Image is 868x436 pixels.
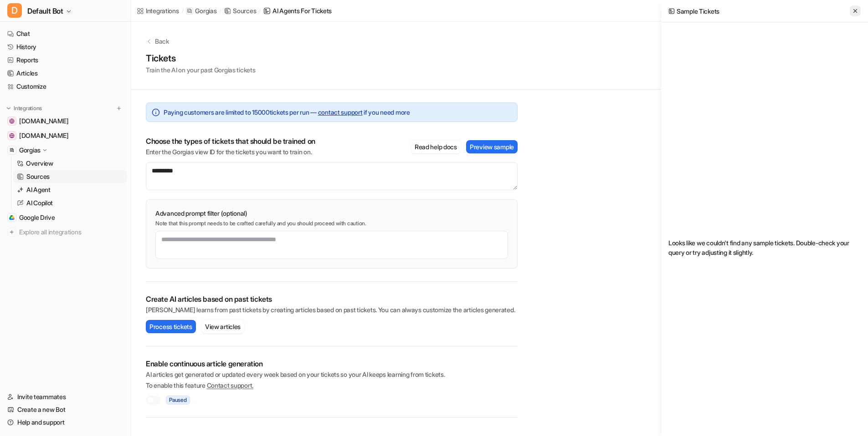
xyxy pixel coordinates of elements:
span: Google Drive [19,213,55,222]
img: explore all integrations [7,228,16,237]
p: AI Copilot [26,198,53,208]
a: Customize [4,80,127,93]
img: Google Drive [9,215,15,220]
p: Sources [26,172,50,181]
a: Explore all integrations [4,226,127,238]
p: Looks like we couldn't find any sample tickets. Double-check your query or try adjusting it sligh... [668,238,861,257]
h1: Tickets [146,51,256,65]
button: Integrations [4,104,45,113]
p: Create AI articles based on past tickets [146,294,518,304]
a: Articles [4,67,127,80]
a: Google DriveGoogle Drive [4,211,127,224]
button: Preview sample [466,140,518,153]
img: sauna.space [9,133,15,138]
p: Sample Tickets [677,6,719,16]
a: Sources [13,170,127,183]
a: help.sauna.space[DOMAIN_NAME] [4,115,127,127]
a: Create a new Bot [4,403,127,416]
a: Invite teammates [4,390,127,403]
button: Read help docs [411,140,461,153]
a: Integrations [137,6,179,15]
img: help.sauna.space [9,118,15,124]
a: Overview [13,157,127,170]
span: / [182,7,184,15]
a: History [4,41,127,53]
span: [DOMAIN_NAME] [19,131,68,140]
p: Gorgias [195,6,216,15]
p: [PERSON_NAME] learns from past tickets by creating articles based on past tickets. You can always... [146,305,518,314]
span: / [259,7,261,15]
span: Default Bot [27,5,63,17]
a: Help and support [4,416,127,429]
p: Integrations [14,105,42,112]
p: Back [155,36,169,46]
p: Enable continuous article generation [146,359,518,368]
a: AI Agent [13,183,127,196]
p: AI articles get generated or updated every week based on your tickets so your AI keeps learning f... [146,370,518,379]
img: menu_add.svg [116,105,122,112]
a: Sources [224,6,256,15]
div: Integrations [146,6,179,15]
p: To enable this feature [146,381,518,390]
div: AI Agents for tickets [272,6,332,15]
span: D [7,3,22,18]
a: sauna.space[DOMAIN_NAME] [4,129,127,142]
a: AI Agents for tickets [263,6,332,15]
a: contact support [318,108,363,116]
span: / [219,7,221,15]
p: Enter the Gorgias view ID for the tickets you want to train on. [146,147,315,157]
p: Note that this prompt needs to be crafted carefully and you should proceed with caution. [155,220,508,227]
p: Advanced prompt filter (optional) [155,209,508,218]
button: Process tickets [146,320,196,333]
a: Reports [4,54,127,66]
p: AI Agent [26,185,51,194]
div: Sources [233,6,256,15]
img: Gorgias [9,147,15,153]
a: AI Copilot [13,197,127,209]
span: Paying customers are limited to 15000 tickets per run — if you need more [164,107,410,117]
button: View articles [201,320,244,333]
p: Overview [26,159,53,168]
p: Train the AI on your past Gorgias tickets [146,65,256,75]
span: [DOMAIN_NAME] [19,117,68,126]
img: expand menu [5,105,12,112]
p: Choose the types of tickets that should be trained on [146,137,315,146]
a: Chat [4,27,127,40]
span: Paused [166,395,190,405]
p: Gorgias [19,146,41,155]
span: Contact support. [207,381,254,389]
span: Explore all integrations [19,225,123,239]
a: Gorgias [186,6,216,15]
